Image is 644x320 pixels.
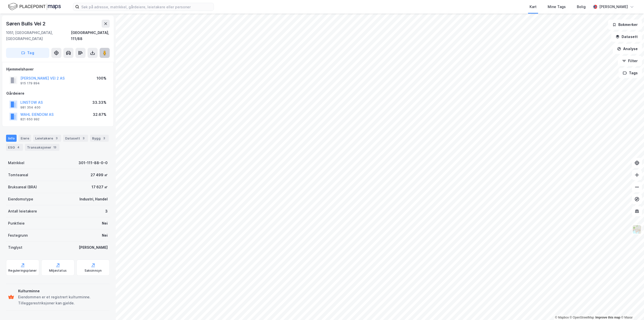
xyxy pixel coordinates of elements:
[92,99,106,105] div: 33.33%
[20,105,41,110] div: 981 354 400
[599,4,628,10] div: [PERSON_NAME]
[20,117,39,121] div: 821 650 992
[8,196,33,202] div: Eiendomstype
[613,44,642,54] button: Analyse
[79,196,108,202] div: Industri, Handel
[8,172,28,178] div: Tomteareal
[6,144,23,151] div: ESG
[102,232,108,238] div: Nei
[8,208,37,214] div: Antall leietakere
[102,220,108,226] div: Nei
[33,135,61,142] div: Leietakere
[102,136,107,141] div: 3
[93,112,106,118] div: 32.67%
[6,20,47,28] div: Søren Bulls Vei 2
[619,68,642,78] button: Tags
[49,269,67,273] div: Miljøstatus
[71,30,110,42] div: [GEOGRAPHIC_DATA], 111/88
[19,135,31,142] div: Eiere
[78,160,108,166] div: 301-111-88-0-0
[6,135,17,142] div: Info
[611,32,642,42] button: Datasett
[85,269,102,273] div: Saksinnsyn
[619,296,644,320] div: Kontrollprogram for chat
[8,160,24,166] div: Matrikkel
[25,144,59,151] div: Transaksjoner
[79,3,214,11] input: Søk på adresse, matrikkel, gårdeiere, leietakere eller personer
[570,316,594,319] a: OpenStreetMap
[18,288,108,294] div: Kulturminne
[8,220,25,226] div: Punktleie
[16,145,21,150] div: 4
[577,4,586,10] div: Bolig
[18,294,108,306] div: Eiendommen er et registrert kulturminne. Tilleggsrestriksjoner kan gjelde.
[8,184,37,190] div: Bruksareal (BRA)
[8,269,37,273] div: Reguleringsplaner
[8,232,28,238] div: Festegrunn
[530,4,537,10] div: Kart
[52,145,57,150] div: 13
[608,20,642,30] button: Bokmerker
[105,208,108,214] div: 3
[63,135,88,142] div: Datasett
[20,81,40,85] div: 915 179 894
[6,48,49,58] button: Tag
[6,90,109,96] div: Gårdeiere
[8,244,22,251] div: Tinglyst
[97,75,106,81] div: 100%
[632,225,642,234] img: Z
[6,66,109,72] div: Hjemmelshaver
[595,316,620,319] a: Improve this map
[92,184,108,190] div: 17 627 ㎡
[548,4,566,10] div: Mine Tags
[619,296,644,320] iframe: Chat Widget
[555,316,569,319] a: Mapbox
[8,2,61,11] img: logo.f888ab2527a4732fd821a326f86c7f29.svg
[618,56,642,66] button: Filter
[54,136,59,141] div: 3
[6,30,71,42] div: 1051, [GEOGRAPHIC_DATA], [GEOGRAPHIC_DATA]
[81,136,86,141] div: 3
[90,135,109,142] div: Bygg
[79,244,108,251] div: [PERSON_NAME]
[91,172,108,178] div: 27 499 ㎡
